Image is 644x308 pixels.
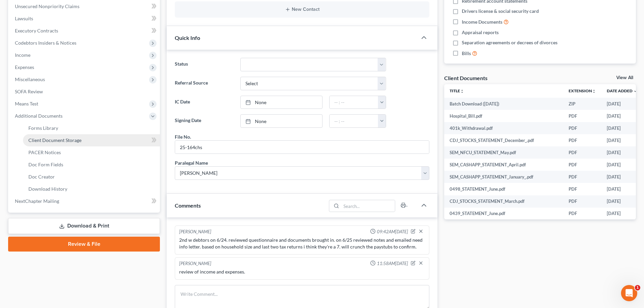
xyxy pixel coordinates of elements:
label: Signing Date [171,114,237,128]
span: Doc Form Fields [28,162,63,167]
iframe: Intercom live chat [621,285,637,301]
td: PDF [563,122,601,134]
a: SOFA Review [9,86,160,98]
a: PACER Notices [23,146,160,159]
td: [DATE] [601,195,643,208]
span: PACER Notices [28,149,61,155]
td: 0498_STATEMENT_June.pdf [444,183,563,195]
span: Comments [175,202,201,209]
span: Download History [28,186,67,192]
button: New Contact [180,7,424,12]
a: Date Added expand_more [607,88,637,93]
td: PDF [563,183,601,195]
span: Expenses [15,64,34,70]
td: [DATE] [601,159,643,171]
label: Referral Source [171,77,237,90]
td: SEM_CASHAPP_STATEMENT_April.pdf [444,159,563,171]
div: File No. [175,133,191,140]
span: Separation agreements or decrees of divorces [462,39,557,46]
a: Review & File [8,237,160,252]
a: Doc Creator [23,171,160,183]
td: PDF [563,110,601,122]
td: [DATE] [601,98,643,110]
i: unfold_more [592,89,596,93]
a: Unsecured Nonpriority Claims [9,0,160,13]
td: PDF [563,171,601,183]
div: Paralegal Name [175,159,208,166]
a: Lawsuits [9,13,160,25]
span: Miscellaneous [15,76,45,82]
td: [DATE] [601,110,643,122]
span: Income [15,52,30,58]
i: expand_more [633,89,637,93]
td: [DATE] [601,183,643,195]
td: [DATE] [601,146,643,159]
span: Drivers license & social security card [462,8,539,15]
input: -- [175,141,429,153]
td: PDF [563,146,601,159]
td: [DATE] [601,134,643,146]
i: unfold_more [460,89,464,93]
td: 0439_STATEMENT_June.pdf [444,208,563,220]
input: -- : -- [330,115,378,127]
label: IC Date [171,96,237,109]
span: Appraisal reports [462,29,499,36]
a: Download & Print [8,218,160,234]
td: ZIP [563,98,601,110]
span: Lawsuits [15,16,33,21]
span: 09:42AM[DATE] [377,229,408,235]
a: Executory Contracts [9,25,160,37]
td: PDF [563,134,601,146]
div: Client Documents [444,74,487,81]
a: None [241,115,322,127]
span: Income Documents [462,19,502,25]
span: Bills [462,50,471,57]
span: Additional Documents [15,113,63,119]
a: Forms Library [23,122,160,134]
span: Codebtors Insiders & Notices [15,40,76,46]
span: Means Test [15,101,38,106]
input: -- : -- [330,96,378,109]
span: NextChapter Mailing [15,198,59,204]
div: 2nd w debtors on 6/24. reviewed questionnaire and documents brought in. on 6/25 reviewed notes an... [179,237,425,250]
a: None [241,96,322,109]
td: PDF [563,159,601,171]
span: Forms Library [28,125,58,131]
span: Executory Contracts [15,28,58,33]
span: Unsecured Nonpriority Claims [15,3,79,9]
div: [PERSON_NAME] [179,260,211,267]
div: review of income and expenses. [179,268,425,275]
label: Status [171,58,237,71]
a: Titleunfold_more [450,88,464,93]
span: Client Document Storage [28,137,81,143]
td: [DATE] [601,122,643,134]
a: View All [616,75,633,80]
a: Extensionunfold_more [569,88,596,93]
td: Hospital_Bill.pdf [444,110,563,122]
td: PDF [563,195,601,208]
a: Client Document Storage [23,134,160,146]
td: [DATE] [601,208,643,220]
span: SOFA Review [15,89,43,94]
td: CDJ_STOCKS_STATEMENT_December_.pdf [444,134,563,146]
td: SEM_CASHAPP_STATEMENT_January_.pdf [444,171,563,183]
span: 11:58AM[DATE] [377,260,408,267]
span: 1 [635,285,640,290]
div: [PERSON_NAME] [179,229,211,235]
td: 401k_Withdrawal.pdf [444,122,563,134]
td: SEM_NFCU_STATEMENT_May.pdf [444,146,563,159]
td: [DATE] [601,171,643,183]
td: Batch Download ([DATE]) [444,98,563,110]
a: NextChapter Mailing [9,195,160,207]
td: PDF [563,208,601,220]
input: Search... [341,200,395,212]
td: CDJ_STOCKS_STATEMENT_March.pdf [444,195,563,208]
span: Doc Creator [28,174,55,180]
span: Quick Info [175,34,200,41]
a: Doc Form Fields [23,159,160,171]
a: Download History [23,183,160,195]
